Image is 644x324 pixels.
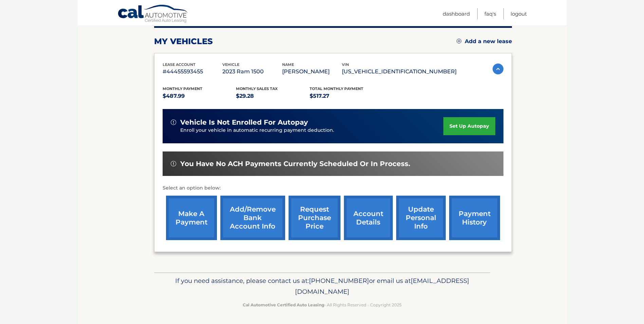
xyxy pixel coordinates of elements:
span: Monthly Payment [163,86,202,91]
p: If you need assistance, please contact us at: or email us at [159,275,486,297]
h2: my vehicles [154,36,213,47]
a: account details [344,196,393,240]
a: Logout [511,8,527,19]
span: lease account [163,62,196,67]
span: [PHONE_NUMBER] [309,277,369,285]
a: set up autopay [443,117,495,135]
p: Select an option below: [163,184,503,192]
a: Add/Remove bank account info [220,196,285,240]
p: [US_VEHICLE_IDENTIFICATION_NUMBER] [342,67,457,76]
img: alert-white.svg [171,161,176,166]
span: vin [342,62,349,67]
img: alert-white.svg [171,120,176,125]
a: update personal info [396,196,446,240]
p: $29.28 [236,91,310,101]
p: - All Rights Reserved - Copyright 2025 [159,301,486,308]
a: Add a new lease [457,38,512,45]
a: payment history [449,196,500,240]
span: Monthly sales Tax [236,86,278,91]
span: vehicle [222,62,239,67]
a: FAQ's [484,8,496,19]
span: You have no ACH payments currently scheduled or in process. [180,160,410,168]
p: $517.27 [310,91,383,101]
strong: Cal Automotive Certified Auto Leasing [243,302,324,307]
a: Dashboard [443,8,470,19]
span: Total Monthly Payment [310,86,363,91]
p: Enroll your vehicle in automatic recurring payment deduction. [180,127,444,134]
p: 2023 Ram 1500 [222,67,282,76]
a: make a payment [166,196,217,240]
img: accordion-active.svg [493,64,503,74]
p: $487.99 [163,91,236,101]
span: vehicle is not enrolled for autopay [180,118,308,127]
p: [PERSON_NAME] [282,67,342,76]
img: add.svg [457,39,461,43]
a: Cal Automotive [117,4,189,24]
a: request purchase price [289,196,341,240]
p: #44455593455 [163,67,222,76]
span: name [282,62,294,67]
span: [EMAIL_ADDRESS][DOMAIN_NAME] [295,277,469,295]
